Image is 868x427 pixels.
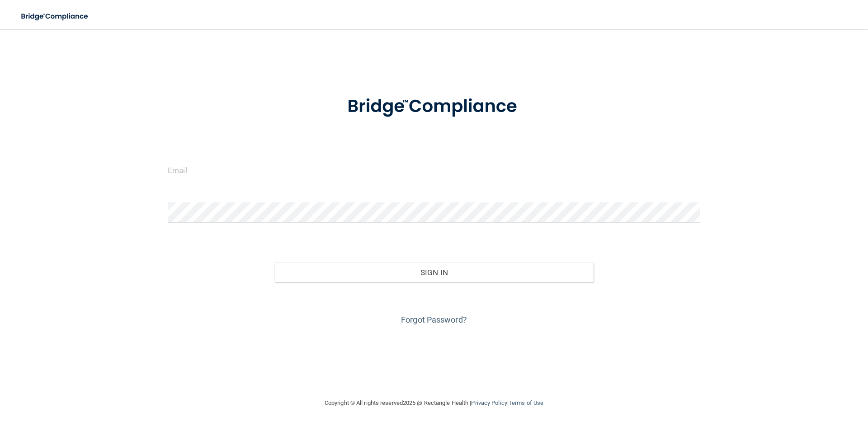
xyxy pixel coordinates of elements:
[509,399,543,406] a: Terms of Use
[401,315,467,324] a: Forgot Password?
[168,160,700,180] input: Email
[329,83,539,130] img: bridge_compliance_login_screen.278c3ca4.svg
[14,7,97,26] img: bridge_compliance_login_screen.278c3ca4.svg
[269,389,599,418] div: Copyright © All rights reserved 2025 @ Rectangle Health | |
[471,399,507,406] a: Privacy Policy
[274,263,594,282] button: Sign In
